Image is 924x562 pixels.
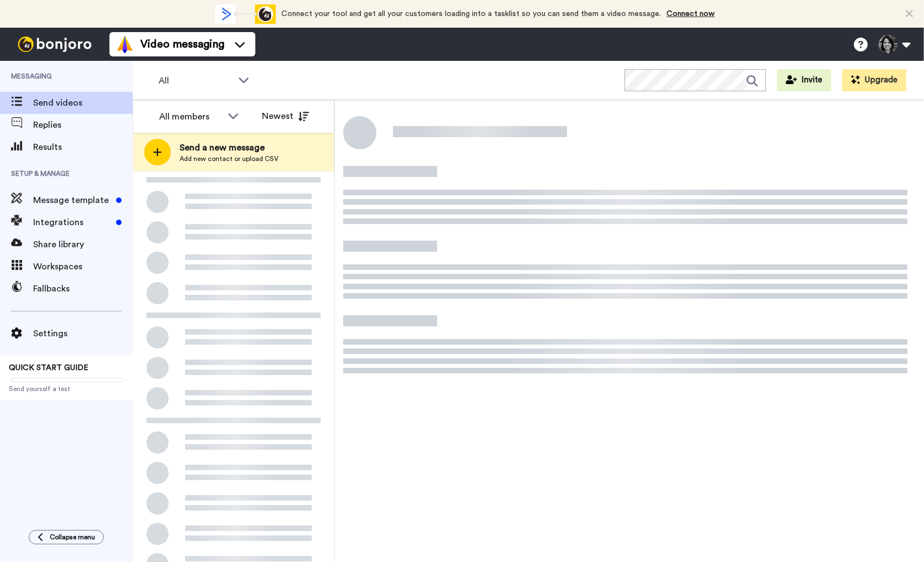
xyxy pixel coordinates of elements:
[50,533,95,542] span: Collapse menu
[33,118,133,132] span: Replies
[33,216,112,229] span: Integrations
[666,10,715,18] a: Connect now
[33,194,112,207] span: Message template
[9,384,124,393] span: Send yourself a test
[13,37,96,52] img: bj-logo-header-white.svg
[159,74,233,87] span: All
[180,141,279,154] span: Send a new message
[33,282,133,295] span: Fallbacks
[9,364,88,372] span: QUICK START GUIDE
[33,260,133,273] span: Workspaces
[33,238,133,251] span: Share library
[281,10,661,18] span: Connect your tool and get all your customers loading into a tasklist so you can send them a video...
[215,4,276,24] div: animation
[140,37,224,52] span: Video messaging
[33,96,133,110] span: Send videos
[254,105,317,127] button: Newest
[180,154,279,163] span: Add new contact or upload CSV
[33,140,133,154] span: Results
[33,327,133,340] span: Settings
[29,530,104,544] button: Collapse menu
[842,69,906,91] button: Upgrade
[777,69,831,91] button: Invite
[159,110,222,123] div: All members
[116,35,134,53] img: vm-color.svg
